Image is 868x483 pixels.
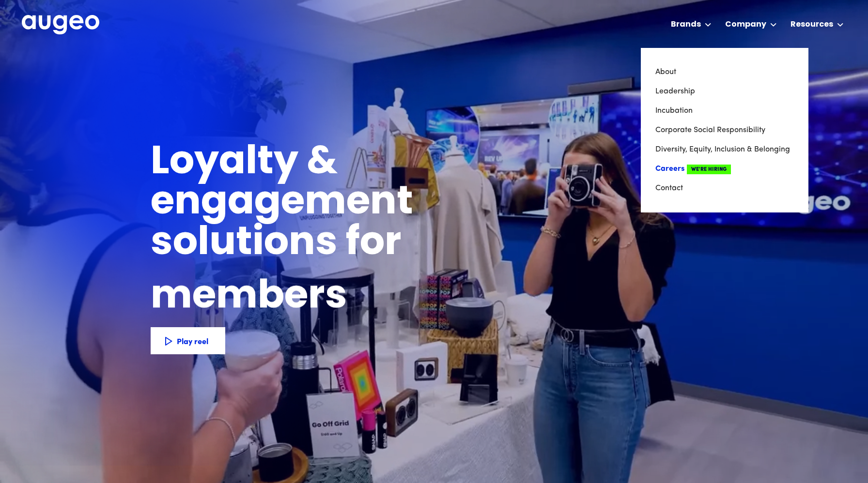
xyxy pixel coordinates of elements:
a: Contact [655,179,794,198]
a: Leadership [655,82,794,101]
a: home [22,15,99,35]
img: Augeo's full logo in white. [22,15,99,35]
a: CareersWe're Hiring [655,159,794,179]
a: Diversity, Equity, Inclusion & Belonging [655,140,794,159]
nav: Company [641,48,808,212]
div: Company [725,19,766,30]
a: Incubation [655,101,794,121]
div: Brands [671,19,701,30]
span: We're Hiring [687,165,731,174]
div: Resources [790,19,833,30]
a: Corporate Social Responsibility [655,121,794,140]
a: About [655,62,794,82]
